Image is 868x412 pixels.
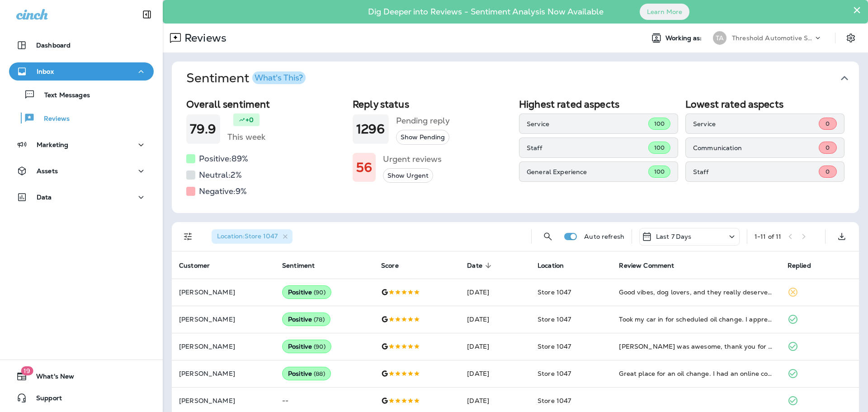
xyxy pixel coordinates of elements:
p: Service [693,120,819,128]
button: 19What's New [9,367,154,385]
span: Store 1047 [538,369,571,378]
button: What's This? [252,71,306,84]
div: Great place for an oil change. I had an online coupon and they added it on without any hassle. In... [619,369,773,378]
button: Settings [843,30,859,46]
span: 0 [826,144,830,152]
button: Collapse Sidebar [134,5,160,24]
p: [PERSON_NAME] [179,343,268,350]
h2: Highest rated aspects [519,99,678,110]
button: SentimentWhat's This? [179,62,866,95]
p: Marketing [37,141,68,148]
span: Working as: [665,34,704,42]
button: Data [9,188,154,206]
div: TA [713,31,726,45]
h5: Pending reply [396,114,450,128]
span: Replied [788,261,823,270]
span: Support [27,394,62,405]
div: Positive [282,313,330,326]
span: Location [538,262,564,270]
span: 100 [654,168,665,175]
button: Learn More [640,4,689,20]
p: Threshold Automotive Service dba Grease Monkey [732,34,813,42]
button: Text Messages [9,85,154,104]
p: Dig Deeper into Reviews - Sentiment Analysis Now Available [342,10,630,13]
h1: Sentiment [186,71,306,86]
button: Marketing [9,136,154,154]
span: Customer [179,261,222,270]
div: Positive [282,367,331,380]
p: Reviews [181,31,226,45]
span: Replied [788,262,811,270]
span: Review Comment [619,261,686,270]
button: Filters [179,227,197,246]
p: Staff [693,168,819,175]
p: Dashboard [36,42,71,49]
button: Show Pending [396,130,449,145]
span: Review Comment [619,262,674,270]
p: Text Messages [35,91,90,100]
p: Data [37,194,52,201]
p: Assets [37,167,58,175]
div: 1 - 11 of 11 [755,233,781,240]
button: Dashboard [9,36,154,54]
span: What's New [27,373,74,384]
span: Date [467,262,482,270]
span: 100 [654,144,665,152]
button: Search Reviews [539,227,557,246]
span: 0 [826,168,830,175]
span: Customer [179,262,210,270]
div: Brittney was awesome, thank you for taking care of us. She needs a raise. [619,342,773,351]
span: Sentiment [282,261,326,270]
h5: Negative: 9 % [199,184,247,199]
p: [PERSON_NAME] [179,289,268,296]
p: Last 7 Days [656,233,692,240]
span: Store 1047 [538,315,571,323]
p: Auto refresh [584,233,624,240]
h2: Lowest rated aspects [685,99,844,110]
span: Date [467,261,494,270]
p: Communication [693,144,819,152]
button: Show Urgent [383,168,433,183]
span: Store 1047 [538,342,571,350]
span: 0 [826,120,830,128]
h2: Overall sentiment [186,99,345,110]
span: Store 1047 [538,397,571,405]
div: What's This? [255,74,303,82]
span: ( 90 ) [314,289,325,296]
h2: Reply status [353,99,512,110]
button: Assets [9,162,154,180]
h5: Neutral: 2 % [199,168,242,182]
td: [DATE] [460,279,530,306]
span: Store 1047 [538,288,571,296]
button: Export as CSV [833,227,851,246]
td: [DATE] [460,306,530,333]
div: Took my car in for scheduled oil change. I appreciate that they also check other things on my car... [619,315,773,324]
button: Inbox [9,62,154,81]
div: Positive [282,340,331,353]
p: Inbox [37,68,54,75]
span: Score [381,262,399,270]
h1: 1296 [356,122,385,137]
p: [PERSON_NAME] [179,370,268,377]
p: Reviews [35,115,70,123]
h5: Urgent reviews [383,152,442,166]
span: ( 90 ) [314,343,325,350]
button: Support [9,389,154,407]
td: [DATE] [460,333,530,360]
h1: 56 [356,160,372,175]
div: Good vibes, dog lovers, and they really deserve some love for being on the spot and present. Amaz... [619,288,773,297]
p: General Experience [527,168,648,175]
h5: This week [227,130,265,144]
span: Score [381,261,410,270]
button: Close [853,3,861,17]
span: 19 [21,366,33,375]
p: +0 [245,115,254,124]
h1: 79.9 [190,122,217,137]
p: [PERSON_NAME] [179,397,268,404]
span: ( 78 ) [314,316,325,323]
button: Reviews [9,109,154,128]
span: Sentiment [282,262,315,270]
td: [DATE] [460,360,530,387]
span: Location : Store 1047 [217,232,278,240]
p: [PERSON_NAME] [179,316,268,323]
